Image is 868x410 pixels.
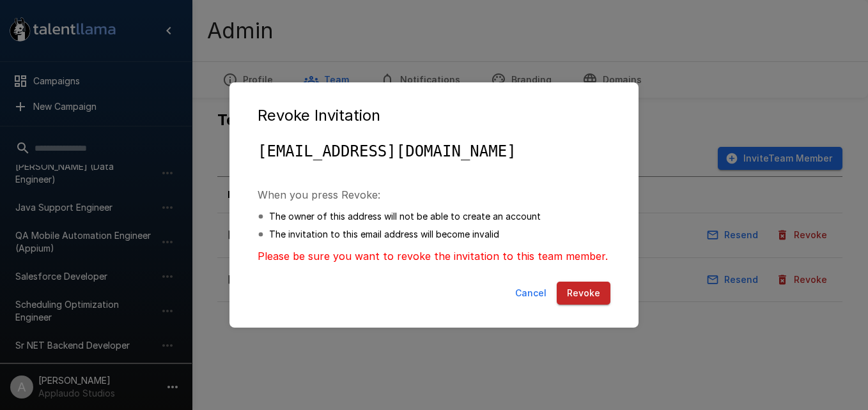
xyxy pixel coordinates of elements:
[258,141,610,162] pre: [EMAIL_ADDRESS][DOMAIN_NAME]
[510,282,552,305] button: Cancel
[258,248,610,264] p: Please be sure you want to revoke the invitation to this team member.
[269,228,499,241] p: The invitation to this email address will become invalid
[557,282,610,305] button: Revoke
[258,187,610,202] p: When you press Revoke:
[269,210,541,223] p: The owner of this address will not be able to create an account
[242,95,626,187] h2: Revoke Invitation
